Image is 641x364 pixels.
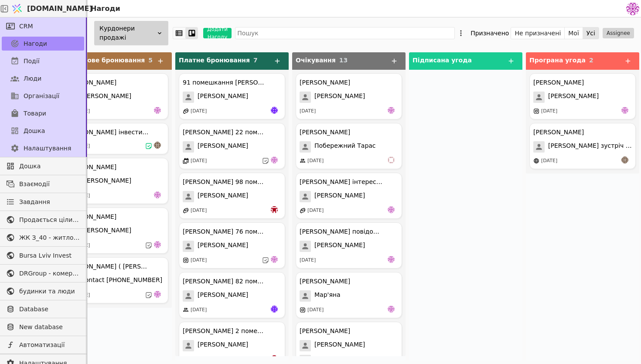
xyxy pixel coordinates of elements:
div: [DATE] [307,157,324,165]
a: Продається цілий будинок [PERSON_NAME] нерухомість [2,213,84,227]
a: ЖК З_40 - житлова та комерційна нерухомість класу Преміум [2,231,84,245]
div: [PERSON_NAME] 82 помешкання [PERSON_NAME] [183,277,266,286]
div: [PERSON_NAME] 2 помешкання [PERSON_NAME] [183,327,266,336]
div: [PERSON_NAME][PERSON_NAME][DATE]de [62,158,168,204]
span: Завдання [19,197,50,207]
span: [PERSON_NAME] [198,290,248,302]
img: online-store.svg [533,158,539,164]
div: [PERSON_NAME] [533,78,584,87]
span: 2 [589,57,593,64]
span: DRGroup - комерційна нерухоомість [19,269,80,278]
img: bo [271,355,278,362]
input: Пошук [235,27,455,39]
img: de [154,191,161,198]
div: [DATE] [300,257,316,264]
img: de [388,107,395,114]
span: [PERSON_NAME] [81,176,131,187]
div: [PERSON_NAME] [66,78,116,87]
span: Дошка [19,162,80,171]
div: [PERSON_NAME] повідомити коли будуть в продажі паркомісця[PERSON_NAME][DATE]de [296,222,402,269]
div: [PERSON_NAME][PERSON_NAME][DATE]de [296,73,402,119]
span: [PERSON_NAME] [198,241,248,252]
img: events.svg [183,158,189,164]
h2: Нагоди [87,3,120,14]
span: Налаштування [24,144,71,153]
button: Усі [583,27,599,39]
div: [DATE] [541,108,557,115]
span: Продається цілий будинок [PERSON_NAME] нерухомість [19,215,80,225]
img: instagram.svg [533,108,539,114]
span: [PERSON_NAME] [198,191,248,202]
img: bo [271,206,278,213]
img: Яр [271,107,278,114]
span: [DOMAIN_NAME] [27,3,92,14]
img: people.svg [300,158,306,164]
a: CRM [2,19,84,33]
div: [PERSON_NAME] інвестиція 1к - 36.6[DATE]an [62,123,168,154]
div: [DATE] [541,157,557,165]
div: [PERSON_NAME] ( [PERSON_NAME] у покупці квартири ) [66,262,149,271]
img: affiliate-program.svg [183,108,189,114]
button: Assignee [603,28,634,38]
span: [PERSON_NAME] [198,141,248,153]
div: [PERSON_NAME] [66,163,116,172]
div: [PERSON_NAME] 22 помешкання курдонери [183,128,266,137]
img: instagram.svg [183,257,189,263]
div: [DATE] [191,207,207,214]
span: Люди [24,74,41,83]
span: Платне бронювання [179,57,250,64]
a: Налаштування [2,141,84,155]
div: [PERSON_NAME] 98 помешкання [PERSON_NAME][PERSON_NAME][DATE]bo [179,173,285,219]
span: 13 [339,57,348,64]
span: будинки та люди [19,287,80,296]
div: [PERSON_NAME] [300,128,350,137]
div: [DATE] [307,306,324,314]
img: de [621,107,628,114]
span: Дошка [24,126,45,136]
a: Автоматизації [2,338,84,352]
span: Contact [PHONE_NUMBER] [81,276,162,287]
span: [PERSON_NAME] [81,226,131,237]
div: [PERSON_NAME] [300,327,350,336]
div: [PERSON_NAME] 22 помешкання курдонери[PERSON_NAME][DATE]de [179,123,285,169]
a: Дошка [2,124,84,138]
span: [PERSON_NAME] [548,92,599,103]
div: [PERSON_NAME] ( [PERSON_NAME] у покупці квартири )Contact [PHONE_NUMBER][DATE]de [62,257,168,303]
a: Товари [2,106,84,120]
div: [PERSON_NAME] 76 помешкання [PERSON_NAME][PERSON_NAME][DATE]de [179,222,285,269]
img: de [154,107,161,114]
img: de [154,291,161,298]
button: Мої [565,27,583,39]
img: Logo [10,0,24,17]
span: Bursa Lviv Invest [19,251,80,260]
img: instagram.svg [300,307,306,313]
a: Взаємодії [2,177,84,191]
img: vi [388,156,395,163]
div: 91 помешкання [PERSON_NAME] [183,78,266,87]
img: an [154,142,161,149]
div: [DATE] [191,157,207,165]
div: [DATE] [191,306,207,314]
span: Підписана угода [413,57,472,64]
div: [PERSON_NAME][PERSON_NAME][DATE]de [529,73,636,119]
a: Дошка [2,159,84,173]
img: de [271,256,278,263]
img: de [271,156,278,163]
img: de [388,206,395,213]
span: 7 [253,57,258,64]
div: [PERSON_NAME] 82 помешкання [PERSON_NAME][PERSON_NAME][DATE]Яр [179,272,285,318]
div: [DATE] [191,257,207,264]
a: будинки та люди [2,284,84,298]
img: de [388,306,395,313]
span: Події [24,57,40,66]
span: New database [19,323,80,332]
span: [PERSON_NAME] зустріч 13.08 [548,141,632,153]
span: [PERSON_NAME] [198,340,248,351]
img: an [621,156,628,163]
div: [PERSON_NAME] [533,128,584,137]
a: Люди [2,71,84,85]
span: Програна угода [529,57,586,64]
a: Організації [2,89,84,103]
a: Додати Нагоду [198,28,232,38]
span: ЖК З_40 - житлова та комерційна нерухомість класу Преміум [19,233,80,242]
